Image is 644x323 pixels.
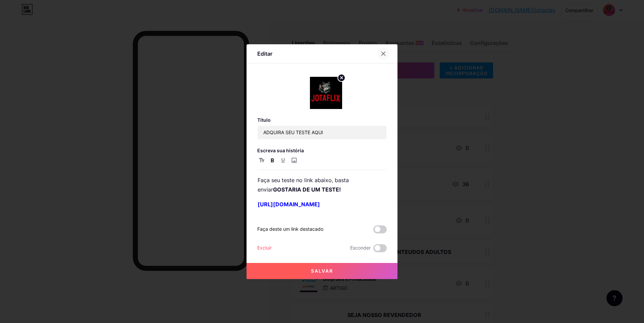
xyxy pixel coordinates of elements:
[311,268,333,274] font: Salvar
[257,117,271,123] font: Título
[257,148,304,153] font: Escreva sua história
[258,175,386,194] p: Faça seu teste no link abaixo, basta enviar
[273,186,341,193] strong: GOSTARIA DE UM TESTE!
[257,245,272,251] font: Excluir
[257,226,323,232] font: Faça deste um link destacado
[247,263,397,279] button: Salvar
[257,50,272,57] font: Editar
[310,77,342,109] img: link_miniatura
[258,201,320,208] a: [URL][DOMAIN_NAME]
[350,245,371,251] font: Esconder
[258,126,386,139] input: Título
